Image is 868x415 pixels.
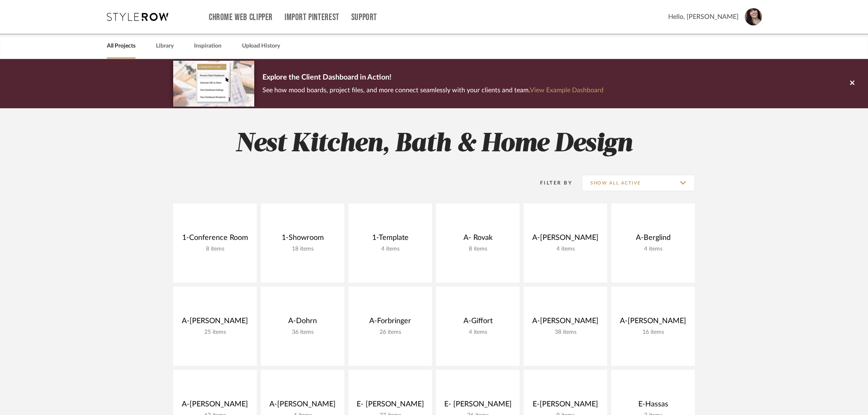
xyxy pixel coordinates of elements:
h2: Nest Kitchen, Bath & Home Design [139,129,729,160]
div: E- [PERSON_NAME] [443,400,513,412]
div: 26 items [355,329,425,336]
div: 36 items [267,329,338,336]
div: A-[PERSON_NAME] [180,400,250,412]
img: avatar [745,8,762,25]
img: d5d033c5-7b12-40c2-a960-1ecee1989c38.png [173,61,254,106]
div: 4 items [618,246,688,253]
div: 38 items [530,329,601,336]
div: E- [PERSON_NAME] [355,400,425,412]
span: Hello, [PERSON_NAME] [668,12,739,22]
div: 1-Showroom [267,233,338,246]
div: A-[PERSON_NAME] [530,317,601,329]
div: A-Dohrn [267,317,338,329]
div: 4 items [530,246,601,253]
p: See how mood boards, project files, and more connect seamlessly with your clients and team. [262,84,604,96]
a: View Example Dashboard [530,87,604,93]
div: 4 items [355,246,425,253]
a: Support [351,14,377,21]
div: E-[PERSON_NAME] [530,400,601,412]
div: A-Forbringer [355,317,425,329]
div: 4 items [443,329,513,336]
a: Chrome Web Clipper [209,14,273,21]
div: Filter By [529,179,572,187]
div: A-Giffort [443,317,513,329]
a: Inspiration [194,41,222,52]
div: 1-Conference Room [180,233,250,246]
div: A-[PERSON_NAME] [267,400,338,412]
a: Library [156,41,174,52]
a: Upload History [242,41,280,52]
div: 8 items [180,246,250,253]
div: 1-Template [355,233,425,246]
div: A-[PERSON_NAME] [618,317,688,329]
div: E-Hassas [618,400,688,412]
a: Import Pinterest [285,14,339,21]
div: A-[PERSON_NAME] [180,317,250,329]
p: Explore the Client Dashboard in Action! [262,71,604,84]
div: A-[PERSON_NAME] [530,233,601,246]
div: 8 items [443,246,513,253]
div: A-Berglind [618,233,688,246]
a: All Projects [107,41,136,52]
div: 16 items [618,329,688,336]
div: 18 items [267,246,338,253]
div: 25 items [180,329,250,336]
div: A- Rovak [443,233,513,246]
